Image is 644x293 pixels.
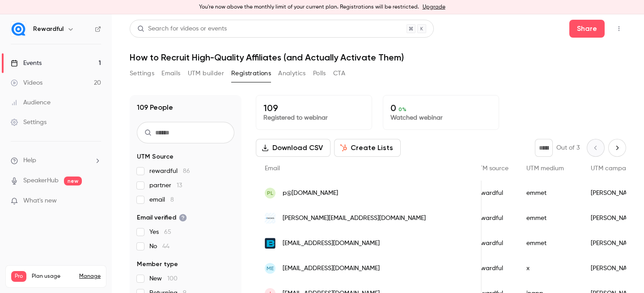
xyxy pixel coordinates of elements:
div: rewardful [466,256,517,281]
div: rewardful [466,206,517,231]
span: What's new [23,196,57,206]
span: Help [23,156,36,165]
button: CTA [333,66,345,81]
span: partner [149,181,182,190]
span: Email verified [137,213,187,222]
span: Member type [137,260,178,269]
a: Upgrade [423,4,445,11]
img: Rewardful [11,22,25,36]
p: 109 [263,103,364,113]
span: ME [267,264,274,272]
div: emmet [517,181,582,206]
span: New [149,274,178,283]
span: rewardful [149,167,190,176]
span: Plan usage [32,273,74,280]
span: 86 [183,168,190,174]
a: Manage [79,273,101,280]
span: email [149,195,174,204]
div: Settings [11,118,47,127]
span: Pro [11,271,26,282]
button: Polls [313,66,326,81]
span: p@[DOMAIN_NAME] [283,189,338,198]
div: Events [11,59,42,68]
span: 44 [162,243,169,250]
span: [EMAIL_ADDRESS][DOMAIN_NAME] [283,264,380,273]
span: 8 [170,197,174,203]
button: UTM builder [188,66,224,81]
span: Yes [149,228,171,237]
span: 100 [167,276,178,282]
span: UTM medium [526,165,564,172]
button: Settings [130,66,154,81]
p: Registered to webinar [263,113,364,122]
div: x [517,256,582,281]
button: Analytics [278,66,306,81]
span: 65 [164,229,171,235]
button: Create Lists [334,139,401,157]
span: 0 % [398,106,407,112]
button: Next page [608,139,626,157]
span: [EMAIL_ADDRESS][DOMAIN_NAME] [283,239,380,248]
div: rewardful [466,231,517,256]
div: Videos [11,78,42,87]
p: Out of 3 [556,143,580,152]
span: new [64,177,82,185]
p: 0 [390,103,491,113]
a: SpeakerHub [23,176,59,185]
span: PL [267,189,273,197]
button: Emails [161,66,180,81]
div: emmet [517,231,582,256]
span: UTM campaign [591,165,635,172]
img: beyondperform.com [265,238,275,249]
span: No [149,242,169,251]
span: Email [265,165,280,172]
img: takeads.com [265,213,275,224]
span: UTM Source [137,152,174,161]
iframe: Noticeable Trigger [90,197,101,205]
div: emmet [517,206,582,231]
div: Audience [11,98,51,107]
span: UTM source [475,165,508,172]
h6: Rewardful [33,25,64,34]
p: Watched webinar [390,113,491,122]
button: Share [569,20,605,38]
div: rewardful [466,181,517,206]
button: Registrations [231,66,271,81]
h1: 109 People [137,102,173,113]
span: 13 [177,182,182,189]
h1: How to Recruit High-Quality Affiliates (and Actually Activate Them) [130,52,626,63]
li: help-dropdown-opener [11,156,101,165]
button: Download CSV [256,139,330,157]
div: Search for videos or events [137,24,227,34]
span: [PERSON_NAME][EMAIL_ADDRESS][DOMAIN_NAME] [283,214,426,223]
